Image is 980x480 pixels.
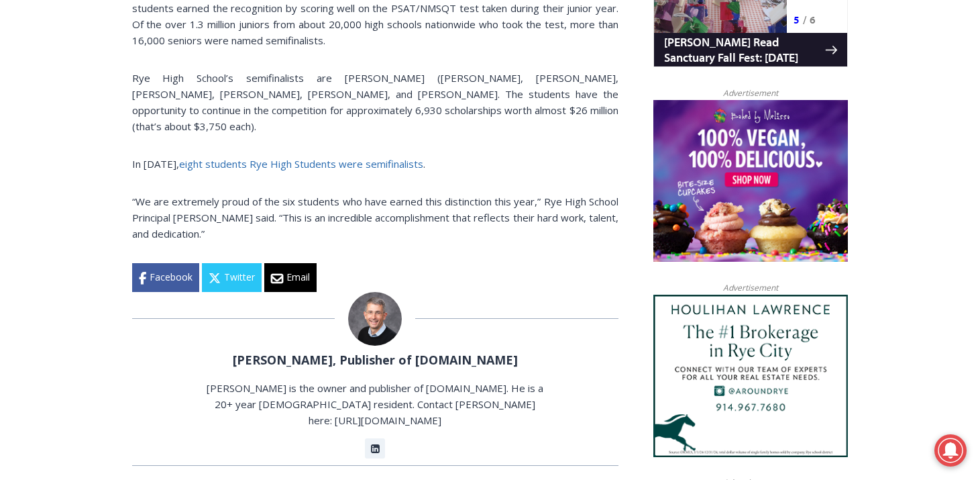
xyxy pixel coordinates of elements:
[132,70,618,134] p: Rye High School’s semifinalists are [PERSON_NAME] ([PERSON_NAME], [PERSON_NAME], [PERSON_NAME], [...
[653,100,848,262] img: Baked by Melissa
[339,1,634,130] div: "[PERSON_NAME] and I covered the [DATE] Parade, which was a really eye opening experience as I ha...
[653,295,848,457] img: Houlihan Lawrence The #1 Brokerage in Rye City
[156,113,162,127] div: 6
[351,134,622,164] span: Intern @ [DOMAIN_NAME]
[323,130,650,167] a: Intern @ [DOMAIN_NAME]
[264,263,317,291] a: Email
[132,263,199,291] a: Facebook
[710,87,792,99] span: Advertisement
[11,135,172,166] h4: [PERSON_NAME] Read Sanctuary Fall Fest: [DATE]
[179,157,423,171] a: eight students Rye High Students were semifinalists
[132,193,618,242] p: “We are extremely proud of the six students who have earned this distinction this year,” Rye High...
[150,113,153,127] div: /
[138,84,190,160] div: "the precise, almost orchestrated movements of cutting and assembling sushi and [PERSON_NAME] mak...
[4,138,131,189] span: Open Tues. - Sun. [PHONE_NUMBER]
[132,156,618,172] p: In [DATE], .
[202,263,262,291] a: Twitter
[1,134,194,167] a: [PERSON_NAME] Read Sanctuary Fall Fest: [DATE]
[1,135,135,167] a: Open Tues. - Sun. [PHONE_NUMBER]
[140,40,187,110] div: unique DIY crafts
[205,380,545,428] p: [PERSON_NAME] is the owner and publisher of [DOMAIN_NAME]. He is a 20+ year [DEMOGRAPHIC_DATA] re...
[233,352,518,368] a: [PERSON_NAME], Publisher of [DOMAIN_NAME]
[710,281,792,294] span: Advertisement
[140,113,146,127] div: 5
